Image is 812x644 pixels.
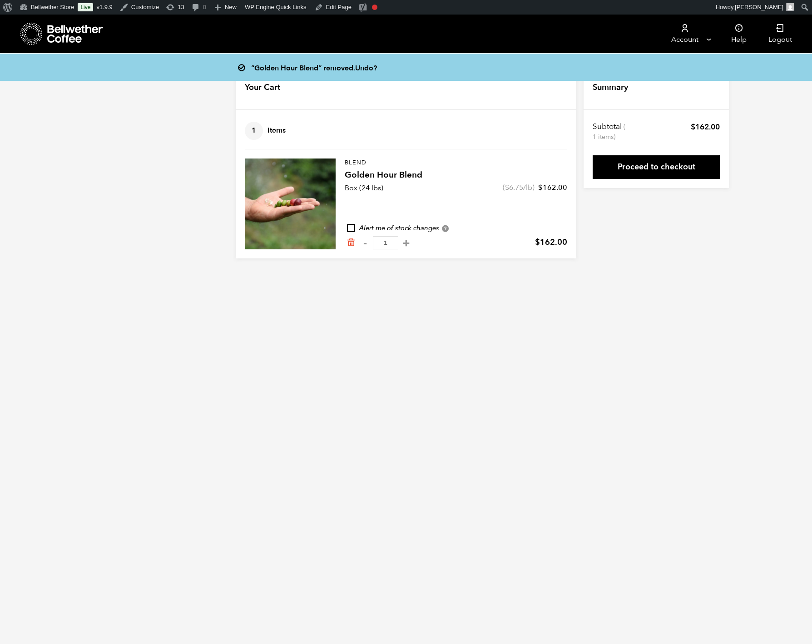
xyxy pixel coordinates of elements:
p: Blend [345,159,567,168]
button: + [401,238,412,248]
th: Subtotal [593,122,627,142]
div: “Golden Hour Blend” removed. [242,61,583,74]
a: Account [657,15,713,53]
a: Help [720,15,758,53]
p: Box (24 lbs) [345,183,383,193]
bdi: 162.00 [691,122,720,132]
div: Alert me of stock changes [345,223,567,233]
span: [PERSON_NAME] [735,4,783,10]
bdi: 162.00 [538,183,567,193]
a: Logout [758,15,803,53]
input: Qty [373,236,398,249]
span: ( /lb) [503,183,535,193]
h4: Items [245,122,286,140]
span: 1 [245,122,263,140]
a: Proceed to checkout [593,155,720,179]
span: $ [691,122,695,132]
a: Live [78,3,93,11]
span: $ [535,237,540,248]
span: $ [505,183,509,193]
div: Focus keyphrase not set [372,5,377,10]
a: Remove from cart [347,238,356,248]
button: - [359,238,371,248]
h4: Your Cart [245,82,280,94]
span: $ [538,183,543,193]
h4: Golden Hour Blend [345,169,567,182]
a: Undo? [355,63,377,73]
bdi: 162.00 [535,237,567,248]
h4: Summary [593,82,628,94]
bdi: 6.75 [505,183,523,193]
